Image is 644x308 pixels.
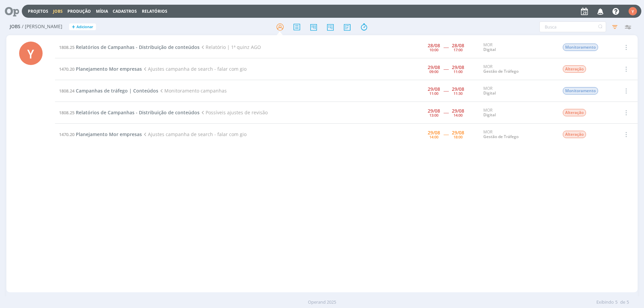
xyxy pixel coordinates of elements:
[453,91,463,95] div: 11:30
[94,9,110,14] button: Mídia
[76,109,200,116] span: Relatórios de Campanhas - Distribuição de conteúdos
[629,7,637,15] div: Y
[26,9,50,14] button: Projetos
[483,86,552,96] div: MOR
[452,109,464,113] div: 29/08
[59,44,200,50] a: 1808.25Relatórios de Campanhas - Distribuição de conteúdos
[59,44,74,50] span: 1808.25
[53,8,63,14] a: Jobs
[69,23,96,30] button: +Adicionar
[483,90,496,96] a: Digital
[429,48,438,52] div: 10:00
[59,87,158,94] a: 1808.24Campanhas de tráfego | Conteúdos
[59,131,142,137] a: 1470.20Planejamento Mor empresas
[453,70,463,73] div: 11:00
[59,66,74,72] span: 1470.20
[428,87,440,91] div: 29/08
[59,131,74,137] span: 1470.20
[59,110,74,116] span: 1808.25
[76,131,142,137] span: Planejamento Mor empresas
[429,113,438,117] div: 13:00
[96,8,108,14] a: Mídia
[563,44,598,51] span: Monitoramento
[10,24,20,29] span: Jobs
[200,44,261,50] span: Relatório | 1ª quinz AGO
[563,87,598,95] span: Monitoramento
[443,109,448,116] span: -----
[140,9,169,14] button: Relatórios
[429,135,438,139] div: 14:00
[113,8,137,14] span: Cadastros
[483,108,552,118] div: MOR
[453,113,463,117] div: 14:00
[76,87,158,94] span: Campanhas de tráfego | Conteúdos
[158,87,227,94] span: Monitoramento campanhas
[67,8,91,14] a: Produção
[72,23,75,30] span: +
[483,68,519,74] a: Gestão de Tráfego
[19,42,43,65] div: Y
[563,65,586,73] span: Alteração
[620,299,625,306] span: de
[111,9,139,14] button: Cadastros
[627,299,629,306] span: 5
[59,109,200,116] a: 1808.25Relatórios de Campanhas - Distribuição de conteúdos
[59,88,74,94] span: 1808.24
[452,43,464,48] div: 28/08
[428,109,440,113] div: 29/08
[142,131,247,137] span: Ajustes campanha de search - falar com gio
[142,8,167,14] a: Relatórios
[483,112,496,118] a: Digital
[452,87,464,91] div: 29/08
[443,44,448,50] span: -----
[76,44,200,50] span: Relatórios de Campanhas - Distribuição de conteúdos
[628,5,637,17] button: Y
[65,9,93,14] button: Produção
[429,70,438,73] div: 09:00
[428,130,440,135] div: 29/08
[615,299,618,306] span: 5
[453,135,463,139] div: 18:00
[453,48,463,52] div: 17:00
[51,9,65,14] button: Jobs
[563,109,586,116] span: Alteração
[443,131,448,137] span: -----
[483,134,519,139] a: Gestão de Tráfego
[428,65,440,70] div: 29/08
[483,43,552,52] div: MOR
[539,21,606,32] input: Busca
[563,131,586,138] span: Alteração
[452,65,464,70] div: 29/08
[443,87,448,94] span: -----
[142,66,247,72] span: Ajustes campanha de search - falar com gio
[76,66,142,72] span: Planejamento Mor empresas
[22,24,62,29] span: / [PERSON_NAME]
[76,25,93,29] span: Adicionar
[483,47,496,52] a: Digital
[483,64,552,74] div: MOR
[59,66,142,72] a: 1470.20Planejamento Mor empresas
[428,43,440,48] div: 28/08
[443,66,448,72] span: -----
[596,299,614,306] span: Exibindo
[452,130,464,135] div: 29/08
[429,91,438,95] div: 11:00
[28,8,48,14] a: Projetos
[200,109,268,116] span: Possíveis ajustes de revisão
[483,130,552,139] div: MOR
